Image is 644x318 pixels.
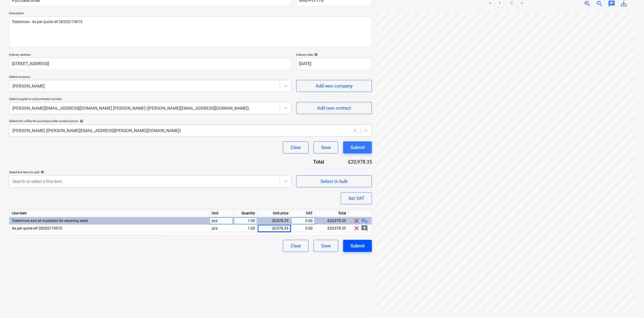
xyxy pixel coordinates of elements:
[290,144,301,151] div: Clear
[361,217,368,224] span: playlist_add
[9,17,372,48] textarea: Tobermore - As per quote ref 2832Q174510
[315,225,349,232] div: £20,978.35
[9,119,372,123] div: Select who will be the purchase order contact person
[12,226,62,230] span: As per quote ref 2832Q174510
[260,225,288,232] div: 20,978.35
[314,240,338,252] button: Save
[12,219,88,223] span: Tobermore and all materials for retaining walls
[334,158,372,165] div: £20,978.35
[290,242,301,250] div: Clear
[9,210,209,217] div: Line-item
[258,210,291,217] div: Unit price
[234,210,258,217] div: Quantity
[315,217,349,225] div: £20,978.35
[294,225,313,232] div: 0.00
[343,141,372,154] button: Submit
[614,289,644,318] iframe: Chat Widget
[9,53,291,58] p: Delivery address
[320,177,348,185] div: Select in bulk
[9,11,372,16] p: Description
[209,217,234,225] div: pcs
[283,240,309,252] button: Clear
[313,53,318,56] span: help
[236,225,255,232] div: 1.00
[296,102,372,114] button: Add new contact
[361,225,368,232] span: add_comment
[317,104,351,112] div: Add new contact
[353,225,360,232] span: clear
[321,242,331,250] div: Save
[343,240,372,252] button: Submit
[341,192,372,204] button: Set VAT
[209,225,234,232] div: pcs
[296,80,372,92] button: Add new company
[291,210,315,217] div: VAT
[296,175,372,187] button: Select in bulk
[348,194,364,202] div: Set VAT
[283,141,309,154] button: Clear
[316,82,353,90] div: Add new company
[260,217,288,225] div: 20,978.35
[78,119,83,123] span: help
[9,97,291,102] p: Select supplier or subcontractor contact
[236,217,255,225] div: 1.00
[293,158,334,165] div: Total
[9,75,291,80] p: Select company
[353,217,360,224] span: clear
[314,141,338,154] button: Save
[321,144,331,151] div: Save
[350,144,365,151] div: Submit
[9,170,291,174] div: Select line-items to add
[350,242,365,250] div: Submit
[39,170,44,174] span: help
[296,58,372,70] input: Delivery date not specified
[9,58,291,70] input: Delivery address
[294,217,313,225] div: 0.00
[209,210,234,217] div: Unit
[296,53,372,57] div: Delivery date
[315,210,349,217] div: Total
